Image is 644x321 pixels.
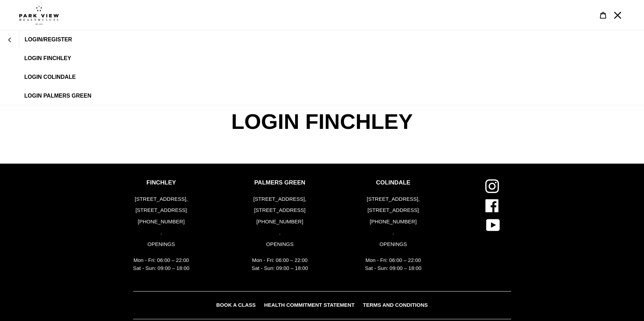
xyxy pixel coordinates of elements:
a: HEALTH COMMITMENT STATEMENT [261,300,358,310]
p: [STREET_ADDRESS], [133,195,190,203]
p: [STREET_ADDRESS] [252,206,308,214]
p: . [252,229,308,237]
span: BOOK A CLASS [216,302,256,308]
p: Mon - Fri: 06:00 – 22:00 Sat - Sun: 09:00 – 18:00 [365,256,422,272]
span: LOGIN FINCHLEY [230,105,415,138]
p: FINCHLEY [133,179,190,186]
span: LOGIN FINCHLEY [24,55,71,61]
p: . [133,229,190,237]
p: COLINDALE [365,179,422,186]
p: [PHONE_NUMBER] [365,218,422,226]
p: Mon - Fri: 06:00 – 22:00 Sat - Sun: 09:00 – 18:00 [133,256,190,272]
span: TERMS AND CONDITIONS [363,302,428,308]
a: BOOK A CLASS [213,300,259,310]
p: [PHONE_NUMBER] [252,218,308,226]
button: Menu [610,8,625,23]
span: LOGIN/REGISTER [25,36,72,43]
span: LOGIN COLINDALE [24,74,76,80]
a: TERMS AND CONDITIONS [360,300,431,310]
p: . [365,229,422,237]
p: [STREET_ADDRESS], [252,195,308,203]
p: [PHONE_NUMBER] [133,218,190,226]
p: [STREET_ADDRESS] [133,206,190,214]
p: [STREET_ADDRESS] [365,206,422,214]
p: OPENINGS [252,240,308,248]
p: OPENINGS [133,240,190,248]
span: LOGIN PALMERS GREEN [24,93,92,99]
p: [STREET_ADDRESS], [365,195,422,203]
p: OPENINGS [365,240,422,248]
img: Park view health clubs is a gym near you. [19,5,59,25]
p: PALMERS GREEN [252,179,308,186]
span: HEALTH COMMITMENT STATEMENT [264,302,355,308]
p: Mon - Fri: 06:00 – 22:00 Sat - Sun: 09:00 – 18:00 [252,256,308,272]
